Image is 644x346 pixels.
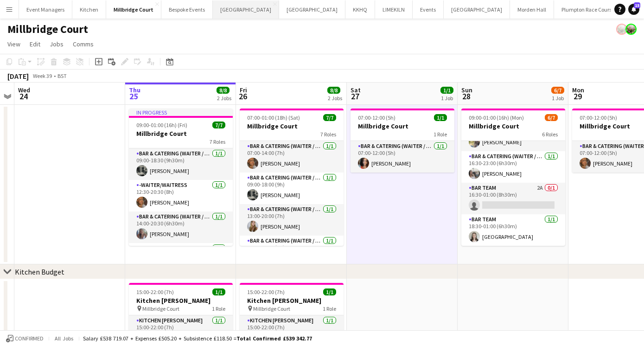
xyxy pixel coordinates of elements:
[440,87,453,94] span: 1/1
[72,0,106,19] button: Kitchen
[634,2,640,8] span: 15
[17,91,30,102] span: 24
[349,91,361,102] span: 27
[142,305,179,312] span: Millbridge Court
[129,296,233,305] h3: Kitchen [PERSON_NAME]
[358,114,395,121] span: 07:00-12:00 (5h)
[323,305,336,312] span: 1 Role
[53,335,75,342] span: All jobs
[625,24,637,35] app-user-avatar: Staffing Manager
[240,173,344,204] app-card-role: Bar & Catering (Waiter / waitress)1/109:00-18:00 (9h)[PERSON_NAME]
[240,296,344,305] h3: Kitchen [PERSON_NAME]
[461,214,565,246] app-card-role: Bar Team1/118:30-01:00 (6h30m)[GEOGRAPHIC_DATA]
[106,0,161,19] button: Millbridge Court
[545,114,558,121] span: 6/7
[46,38,67,50] a: Jobs
[554,0,622,19] button: Plumpton Race Course
[240,204,344,236] app-card-role: Bar & Catering (Waiter / waitress)1/113:00-20:00 (7h)[PERSON_NAME]
[19,0,72,19] button: Event Managers
[351,109,454,173] app-job-card: 07:00-12:00 (5h)1/1Millbridge Court1 RoleBar & Catering (Waiter / waitress)1/107:00-12:00 (5h)[PE...
[279,0,345,19] button: [GEOGRAPHIC_DATA]
[18,86,30,94] span: Wed
[210,138,225,145] span: 7 Roles
[240,236,344,267] app-card-role: Bar & Catering (Waiter / waitress)1/113:00-21:00 (8h)
[461,183,565,214] app-card-role: Bar Team2A0/116:30-01:00 (8h30m)
[129,243,233,275] app-card-role: Bar & Catering (Waiter / waitress)1/1
[461,122,565,130] h3: Millbridge Court
[461,109,565,246] app-job-card: 09:00-01:00 (16h) (Mon)6/7Millbridge Court6 RolesBar & Catering (Waiter / waitress)2/214:00-20:00...
[217,87,230,94] span: 8/8
[510,0,554,19] button: Morden Hall
[129,148,233,180] app-card-role: Bar & Catering (Waiter / waitress)1/109:00-18:30 (9h30m)[PERSON_NAME]
[213,0,279,19] button: [GEOGRAPHIC_DATA]
[240,109,344,246] app-job-card: 07:00-01:00 (18h) (Sat)7/7Millbridge Court7 RolesBar & Catering (Waiter / waitress)1/107:00-14:00...
[572,86,584,94] span: Mon
[240,86,247,94] span: Fri
[50,40,64,48] span: Jobs
[57,72,67,79] div: BST
[434,131,447,138] span: 1 Role
[461,151,565,183] app-card-role: Bar & Catering (Waiter / waitress)1/116:30-23:00 (6h30m)[PERSON_NAME]
[128,91,140,102] span: 25
[212,122,225,128] span: 7/7
[31,72,54,79] span: Week 39
[253,305,290,312] span: Millbridge Court
[236,335,312,342] span: Total Confirmed £539 342.77
[460,91,472,102] span: 28
[327,87,340,94] span: 8/8
[129,109,233,116] div: In progress
[247,288,285,295] span: 15:00-22:00 (7h)
[461,86,472,94] span: Sun
[15,335,44,342] span: Confirmed
[7,71,29,81] div: [DATE]
[580,114,617,121] span: 07:00-12:00 (5h)
[375,0,413,19] button: LIMEKILN
[73,40,94,48] span: Comms
[217,95,231,102] div: 2 Jobs
[7,40,20,48] span: View
[351,141,454,173] app-card-role: Bar & Catering (Waiter / waitress)1/107:00-12:00 (5h)[PERSON_NAME]
[469,114,524,121] span: 09:00-01:00 (16h) (Mon)
[616,24,627,35] app-user-avatar: Staffing Manager
[238,91,247,102] span: 26
[129,109,233,246] app-job-card: In progress09:00-01:00 (16h) (Fri)7/7Millbridge Court7 RolesBar & Catering (Waiter / waitress)1/1...
[552,95,564,102] div: 1 Job
[551,87,564,94] span: 6/7
[129,129,233,138] h3: Millbridge Court
[444,0,510,19] button: [GEOGRAPHIC_DATA]
[628,4,639,15] a: 15
[212,288,225,295] span: 1/1
[30,40,40,48] span: Edit
[247,114,300,121] span: 07:00-01:00 (18h) (Sat)
[129,211,233,243] app-card-role: Bar & Catering (Waiter / waitress)1/114:00-20:30 (6h30m)[PERSON_NAME]
[323,114,336,121] span: 7/7
[413,0,444,19] button: Events
[129,180,233,211] app-card-role: -Waiter/Waitress1/112:30-20:30 (8h)[PERSON_NAME]
[345,0,375,19] button: KKHQ
[15,267,64,276] div: Kitchen Budget
[328,95,342,102] div: 2 Jobs
[320,131,336,138] span: 7 Roles
[351,122,454,130] h3: Millbridge Court
[240,122,344,130] h3: Millbridge Court
[212,305,225,312] span: 1 Role
[351,86,361,94] span: Sat
[571,91,584,102] span: 29
[136,122,187,128] span: 09:00-01:00 (16h) (Fri)
[83,335,312,342] div: Salary £538 719.07 + Expenses £505.20 + Subsistence £118.50 =
[441,95,453,102] div: 1 Job
[5,333,45,344] button: Confirmed
[26,38,44,50] a: Edit
[323,288,336,295] span: 1/1
[7,22,88,36] h1: Millbridge Court
[542,131,558,138] span: 6 Roles
[69,38,97,50] a: Comms
[161,0,213,19] button: Bespoke Events
[129,86,140,94] span: Thu
[434,114,447,121] span: 1/1
[136,288,174,295] span: 15:00-22:00 (7h)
